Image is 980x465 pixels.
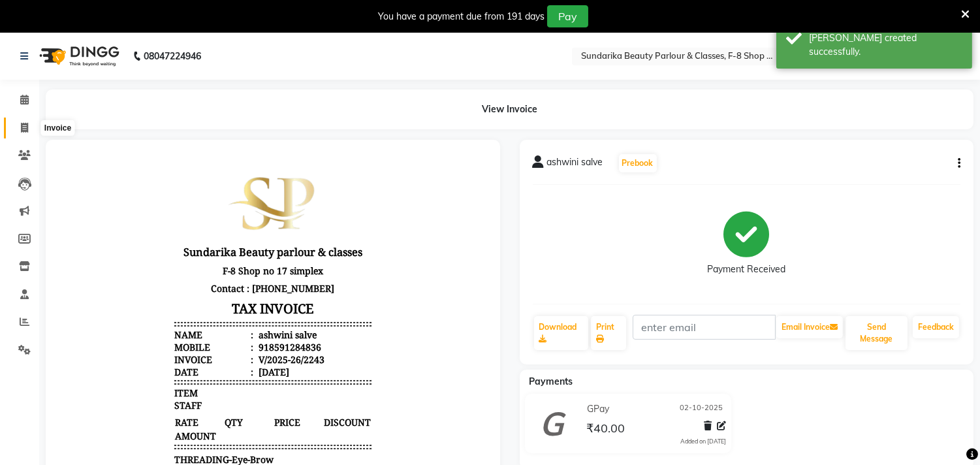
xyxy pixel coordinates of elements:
button: Email Invoice [776,316,843,338]
b: 08047224946 [144,38,201,74]
a: Print [591,316,626,350]
span: : [192,188,195,200]
a: Download [534,316,588,350]
span: 1 [165,323,213,336]
span: THREADING-Eye-Brow [116,300,215,313]
div: You have a payment due from 191 days [378,10,545,24]
span: ashwini salve [547,155,603,174]
div: Date [116,213,195,225]
input: enter email [633,315,776,340]
span: : [192,176,195,188]
div: 918591284836 [197,188,262,200]
div: Bill created successfully. [809,31,962,59]
button: Prebook [619,154,657,172]
div: SUBTOTAL [116,355,163,368]
div: ₹40.00 [264,368,313,380]
span: RATE [116,263,164,276]
button: Send Message [846,316,908,350]
p: Please visit again ! [116,441,313,453]
p: Contact : [PHONE_NUMBER] [116,127,313,144]
span: ₹40.00 [116,336,164,350]
h3: TAX INVOICE [116,144,313,167]
span: AMOUNT [116,276,164,290]
span: GPay [116,405,138,417]
div: Invoice [41,120,74,136]
div: Mobile [116,188,195,200]
img: logo [33,38,123,74]
img: file_1708166426800.png [165,10,263,87]
div: ashwini salve [197,176,258,188]
span: QTY [165,263,213,276]
span: Payments [530,376,573,387]
div: ₹40.00 [264,355,313,368]
span: ITEM [116,234,139,246]
a: Feedback [913,316,959,338]
div: Name [116,176,195,188]
div: Paid [116,417,134,430]
h3: Sundarika Beauty parlour & classes [116,89,313,109]
span: GPay [587,402,609,416]
div: ₹40.00 [264,380,313,393]
span: DISCOUNT [264,263,313,276]
div: NET [116,368,134,380]
div: Added on [DATE] [680,437,726,446]
span: ₹40.00 [215,323,263,336]
div: GRAND TOTAL [116,380,181,393]
button: Pay [547,5,588,27]
div: V/2025-26/2243 [197,200,266,213]
small: by [PERSON_NAME] [116,313,188,323]
div: Payment Received [707,263,785,277]
p: F-8 Shop no 17 simplex [116,109,313,127]
span: STAFF [116,246,143,259]
span: ₹0.00 [264,323,313,336]
span: 02-10-2025 [680,402,723,416]
div: Invoice [116,200,195,213]
div: View Invoice [46,89,973,129]
div: ₹40.00 [264,405,313,417]
span: : [192,200,195,213]
span: ₹40.00 [116,323,164,336]
div: ₹40.00 [264,417,313,430]
span: PRICE [215,263,263,276]
span: ₹40.00 [586,421,625,439]
div: Payments [116,393,157,405]
span: : [192,213,195,225]
div: [DATE] [197,213,230,225]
